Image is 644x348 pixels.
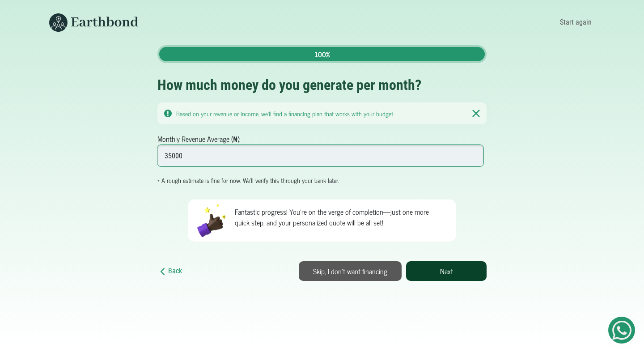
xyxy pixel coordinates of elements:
[157,145,483,166] input: 350000
[157,133,241,144] label: Monthly Revenue Average (₦):
[157,266,182,277] a: Back
[406,261,487,281] button: Next
[157,76,487,93] h2: How much money do you generate per month?
[612,321,631,340] img: Get Started On Earthbond Via Whatsapp
[472,109,480,118] img: Notication Pane Close Icon
[49,13,139,32] img: Earthbond's long logo for desktop view
[176,108,393,119] small: Based on your revenue or income, we'll find a financing plan that works with your budget
[195,204,228,237] img: Thumbs Up Image
[557,15,595,30] a: Start again
[157,175,339,185] small: * A rough estimate is fine for now. We'll verify this through your bank later.
[164,110,172,117] img: Notication Pane Caution Icon
[159,47,485,61] div: 100%
[299,261,402,281] button: Skip, I don't want financing
[235,206,442,228] p: Fantastic progress! You're on the verge of completion—just one more quick step, and your personal...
